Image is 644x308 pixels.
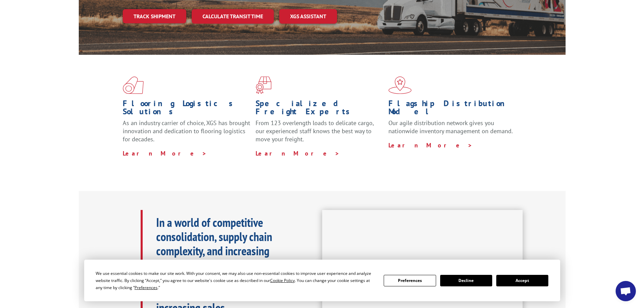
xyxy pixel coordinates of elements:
button: Accept [496,275,548,286]
img: xgs-icon-total-supply-chain-intelligence-red [123,76,144,94]
img: xgs-icon-focused-on-flooring-red [256,76,271,94]
a: Track shipment [123,9,186,23]
h1: Flagship Distribution Model [388,99,516,119]
span: Preferences [135,285,158,290]
span: Our agile distribution network gives you nationwide inventory management on demand. [388,119,513,135]
a: Open chat [616,281,636,301]
a: XGS ASSISTANT [279,9,337,24]
h1: Specialized Freight Experts [256,99,383,119]
h1: Flooring Logistics Solutions [123,99,251,119]
span: Cookie Policy [270,278,295,283]
span: As an industry carrier of choice, XGS has brought innovation and dedication to flooring logistics... [123,119,250,143]
img: xgs-icon-flagship-distribution-model-red [388,76,412,94]
a: Learn More > [256,149,340,157]
a: Learn More > [388,141,473,149]
div: We use essential cookies to make our site work. With your consent, we may also use non-essential ... [96,270,376,291]
button: Preferences [384,275,436,286]
div: Cookie Consent Prompt [84,260,560,301]
p: From 123 overlength loads to delicate cargo, our experienced staff knows the best way to move you... [256,119,383,149]
a: Learn More > [123,149,207,157]
button: Decline [440,275,492,286]
a: Calculate transit time [192,9,274,24]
